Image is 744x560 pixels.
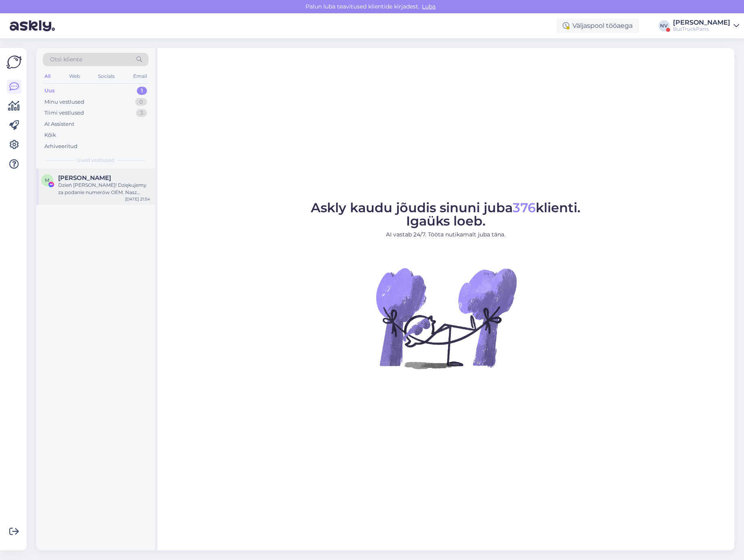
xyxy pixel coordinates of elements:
[556,19,639,33] div: Väljaspool tööaega
[96,71,116,81] div: Socials
[513,200,536,215] span: 376
[58,182,150,196] div: Dzień [PERSON_NAME]! Dziękujemy za podanie numerów OEM. Nasz zespół sprawdzi dostępność drążka ki...
[67,71,82,81] div: Web
[420,3,438,10] span: Luba
[44,131,56,139] div: Kõik
[44,87,55,95] div: Uus
[58,174,111,182] span: Mateusz Godek
[373,245,519,391] img: No Chat active
[136,109,147,117] div: 3
[50,55,82,64] span: Otsi kliente
[137,87,147,95] div: 1
[311,230,581,239] p: AI vastab 24/7. Tööta nutikamalt juba täna.
[658,20,670,31] div: NV
[135,98,147,106] div: 0
[673,19,739,32] a: [PERSON_NAME]BusTruckParts
[44,98,84,106] div: Minu vestlused
[43,71,52,81] div: All
[673,26,730,32] div: BusTruckParts
[6,54,22,70] img: Askly Logo
[77,157,115,164] span: Uued vestlused
[132,71,149,81] div: Email
[44,109,84,117] div: Tiimi vestlused
[45,177,50,183] span: M
[44,142,78,150] div: Arhiveeritud
[44,120,74,128] div: AI Assistent
[125,196,150,202] div: [DATE] 21:54
[311,200,581,229] span: Askly kaudu jõudis sinuni juba klienti. Igaüks loeb.
[673,19,730,26] div: [PERSON_NAME]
